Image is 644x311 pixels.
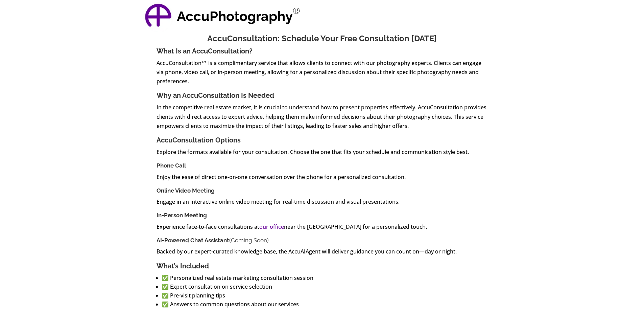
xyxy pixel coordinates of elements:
[157,187,488,197] h3: Online Video Meeting
[157,237,488,247] h3: AI-Powered Chat Assistant
[157,247,488,262] p: Backed by our expert-curated knowledge base, the AccuAIAgent will deliver guidance you can count ...
[157,47,488,59] h2: What Is an AccuConsultation?
[143,2,173,32] img: AccuPhotography
[162,282,488,291] li: ✅ Expert consultation on service selection
[207,34,437,43] span: AccuConsultation: Schedule Your Free Consultation [DATE]
[157,262,488,273] h2: What’s Included
[177,8,293,24] strong: AccuPhotography
[157,148,488,162] p: Explore the formats available for your consultation. Choose the one that fits your schedule and c...
[162,300,488,309] li: ✅ Answers to common questions about our services
[143,2,173,32] a: AccuPhotography Logo - Professional Real Estate Photography and Media Services in Dallas, Texas
[162,291,488,300] li: ✅ Pre-visit planning tips
[157,91,488,103] h2: Why an AccuConsultation Is Needed
[157,136,488,148] h2: AccuConsultation Options
[162,273,488,282] li: ✅ Personalized real estate marketing consultation session
[157,212,488,222] h3: In-Person Meeting
[157,59,488,92] p: AccuConsultation℠ is a complimentary service that allows clients to connect with our photography ...
[157,103,488,136] p: In the competitive real estate market, it is crucial to understand how to present properties effe...
[229,237,269,244] span: (Coming Soon)
[259,223,284,230] a: our office
[157,173,488,187] p: Enjoy the ease of direct one-on-one conversation over the phone for a personalized consultation.
[157,222,488,237] p: Experience face-to-face consultations at near the [GEOGRAPHIC_DATA] for a personalized touch.
[293,6,300,16] sup: Registered Trademark
[157,197,488,212] p: Engage in an interactive online video meeting for real-time discussion and visual presentations.
[157,162,488,172] h3: Phone Call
